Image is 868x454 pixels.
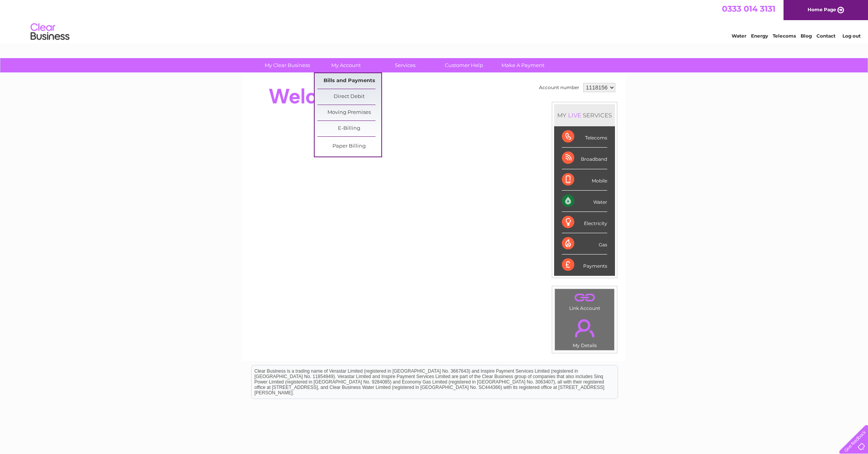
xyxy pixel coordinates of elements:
a: Moving Premises [317,105,381,120]
td: Account number [537,81,581,94]
a: 0333 014 3131 [722,4,775,14]
a: Water [732,33,746,39]
a: Bills and Payments [317,73,381,89]
a: . [557,291,612,304]
td: Link Account [555,289,615,313]
div: Gas [562,233,607,255]
a: My Account [314,58,378,72]
td: My Details [555,313,615,351]
div: MY SERVICES [554,104,615,126]
a: Services [373,58,437,72]
a: Customer Help [432,58,496,72]
a: E-Billing [317,121,381,136]
a: Paper Billing [317,139,381,154]
div: Water [562,191,607,212]
a: . [557,315,612,342]
a: Contact [816,33,835,39]
div: Payments [562,255,607,275]
img: logo.png [30,20,70,44]
a: My Clear Business [255,58,319,72]
div: Clear Business is a trading name of Verastar Limited (registered in [GEOGRAPHIC_DATA] No. 3667643... [251,4,618,38]
a: Direct Debit [317,89,381,105]
div: Mobile [562,169,607,191]
div: Telecoms [562,126,607,148]
a: Telecoms [773,33,796,39]
a: Log out [842,33,861,39]
a: Make A Payment [491,58,555,72]
div: Electricity [562,212,607,233]
a: Energy [751,33,768,39]
div: LIVE [567,112,583,119]
div: Broadband [562,148,607,169]
a: Blog [801,33,812,39]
